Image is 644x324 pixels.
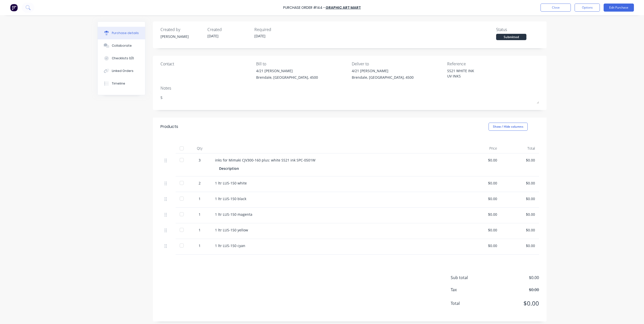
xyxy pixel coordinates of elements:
[467,157,497,163] div: $0.00
[467,180,497,186] div: $0.00
[215,227,459,233] div: 1 ltr LUS-150 yellow
[192,196,207,201] div: 1
[219,165,243,172] div: Description
[352,75,414,80] div: Brendale, [GEOGRAPHIC_DATA], 4500
[352,68,414,73] div: 4/21 [PERSON_NAME]
[489,275,539,281] span: $0.00
[192,180,207,186] div: 2
[505,196,535,201] div: $0.00
[215,180,459,186] div: 1 ltr LUS-150 white
[326,5,361,10] a: Graphic Art Mart
[604,4,634,12] button: Edit Purchase
[505,180,535,186] div: $0.00
[10,4,18,11] img: Factory
[215,243,459,248] div: 1 ltr LUS-150 cyan
[467,243,497,248] div: $0.00
[192,243,207,248] div: 1
[505,157,535,163] div: $0.00
[254,26,297,33] div: Required
[256,75,318,80] div: Brendale, [GEOGRAPHIC_DATA], 4500
[505,243,535,248] div: $0.00
[496,26,539,33] div: Status
[215,196,459,201] div: 1 ltr LUS-150 black
[192,212,207,217] div: 1
[467,212,497,217] div: $0.00
[98,52,145,65] button: Checklists 0/0
[256,68,318,73] div: 4/21 [PERSON_NAME]
[451,300,489,306] span: Total
[192,227,207,233] div: 1
[98,77,145,90] button: Timeline
[467,196,497,201] div: $0.00
[112,43,132,48] div: Collaborate
[541,4,571,12] button: Close
[192,157,207,163] div: 3
[112,31,139,35] div: Purchase details
[160,92,539,104] textarea: S
[489,123,528,131] button: Show / Hide columns
[112,56,134,61] div: Checklists 0/0
[160,124,178,130] div: Products
[496,34,526,40] div: Submitted
[215,157,459,163] div: inks for Mimaki CJV300-160 plus: white SS21 ink SPC-0501W
[283,5,325,10] div: Purchase Order #144 -
[160,26,203,33] div: Created by
[575,4,600,12] button: Options
[188,143,211,153] div: Qty
[160,61,252,67] div: Contact
[98,27,145,39] button: Purchase details
[160,85,539,91] div: Notes
[505,212,535,217] div: $0.00
[98,39,145,52] button: Collaborate
[256,61,348,67] div: Bill to
[112,81,125,86] div: Timeline
[207,26,250,33] div: Created
[160,34,203,39] div: [PERSON_NAME]
[489,287,539,293] span: $0.00
[352,61,444,67] div: Deliver to
[98,65,145,77] button: Linked Orders
[505,227,535,233] div: $0.00
[451,287,489,293] span: Tax
[467,227,497,233] div: $0.00
[501,143,539,153] div: Total
[489,299,539,308] span: $0.00
[451,275,489,281] span: Sub total
[463,143,501,153] div: Price
[112,69,133,73] div: Linked Orders
[447,61,539,67] div: Reference
[215,212,459,217] div: 1 ltr LUS-150 magenta
[447,68,510,79] textarea: SS21 WHITE INK UV INKS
